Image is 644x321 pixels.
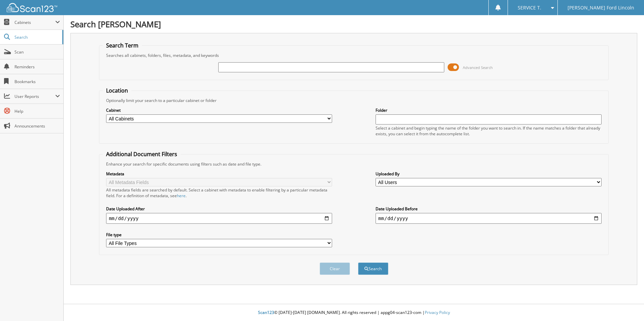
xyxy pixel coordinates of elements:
label: Cabinet [106,107,332,113]
label: Metadata [106,171,332,177]
span: Bookmarks [14,79,60,84]
span: Search [14,34,59,40]
a: here [177,193,186,199]
span: User Reports [14,94,55,99]
span: Scan [14,49,60,55]
img: scan123-logo-white.svg [7,3,57,12]
span: [PERSON_NAME] Ford Lincoln [568,6,634,10]
legend: Additional Document Filters [103,150,181,158]
span: Help [14,108,60,114]
legend: Search Term [103,42,142,49]
span: SERVICE T. [518,6,541,10]
span: Cabinets [14,20,55,25]
label: Date Uploaded After [106,206,332,212]
span: Scan123 [258,310,274,315]
span: Announcements [14,123,60,129]
legend: Location [103,87,131,94]
label: Date Uploaded Before [376,206,602,212]
div: Searches all cabinets, folders, files, metadata, and keywords [103,52,605,58]
input: start [106,213,332,224]
iframe: Chat Widget [610,289,644,321]
div: All metadata fields are searched by default. Select a cabinet with metadata to enable filtering b... [106,187,332,199]
button: Search [358,262,388,275]
a: Privacy Policy [425,310,450,315]
div: © [DATE]-[DATE] [DOMAIN_NAME]. All rights reserved | appg04-scan123-com | [64,305,644,321]
div: Select a cabinet and begin typing the name of the folder you want to search in. If the name match... [376,125,602,137]
div: Enhance your search for specific documents using filters such as date and file type. [103,161,605,167]
h1: Search [PERSON_NAME] [70,19,637,30]
div: Optionally limit your search to a particular cabinet or folder [103,98,605,103]
span: Reminders [14,64,60,70]
span: Advanced Search [463,65,493,70]
button: Clear [320,262,350,275]
label: Uploaded By [376,171,602,177]
label: Folder [376,107,602,113]
label: File type [106,232,332,238]
input: end [376,213,602,224]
